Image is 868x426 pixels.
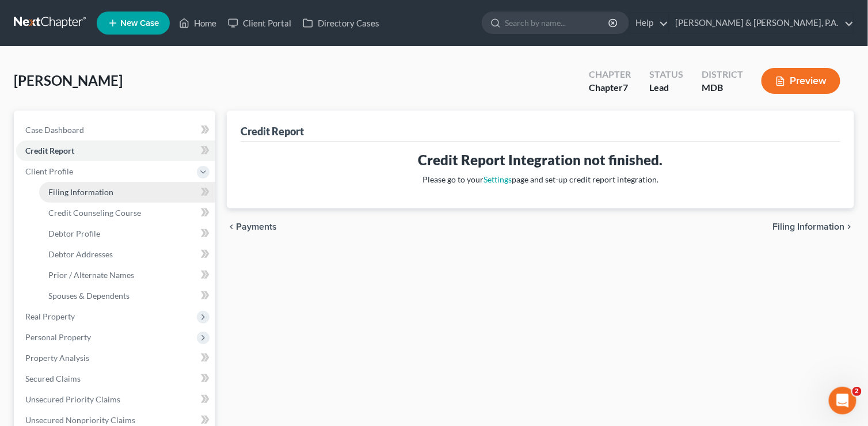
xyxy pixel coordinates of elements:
span: Case Dashboard [25,125,84,135]
button: chevron_left Payments [227,222,277,231]
span: Property Analysis [25,353,89,363]
span: New Case [120,19,159,28]
span: Prior / Alternate Names [48,270,134,280]
span: Credit Counseling Course [48,208,141,218]
span: Unsecured Nonpriority Claims [25,415,135,425]
span: Payments [236,222,277,231]
a: Secured Claims [16,368,215,389]
span: Unsecured Priority Claims [25,394,120,404]
h3: Credit Report Integration not finished. [250,151,831,169]
a: Settings [484,174,512,184]
span: Client Profile [25,166,73,176]
a: Debtor Profile [39,223,215,244]
a: Filing Information [39,182,215,203]
div: Chapter [589,68,631,81]
span: Credit Report [25,146,74,155]
span: 2 [852,387,862,396]
button: Filing Information chevron_right [773,222,854,231]
input: Search by name... [505,12,610,33]
a: Home [173,13,222,33]
i: chevron_right [845,222,854,231]
i: chevron_left [227,222,236,231]
a: Debtor Addresses [39,244,215,265]
a: [PERSON_NAME] & [PERSON_NAME], P.A. [669,13,854,33]
a: Prior / Alternate Names [39,265,215,286]
a: Unsecured Priority Claims [16,389,215,410]
button: Preview [762,68,840,94]
a: Case Dashboard [16,120,215,140]
span: Filing Information [773,222,845,231]
span: Debtor Profile [48,229,100,238]
a: Credit Counseling Course [39,203,215,223]
div: Credit Report [241,124,304,138]
div: MDB [702,81,743,94]
span: Secured Claims [25,374,81,383]
span: 7 [623,82,628,93]
a: Spouses & Dependents [39,286,215,306]
a: Credit Report [16,140,215,161]
span: [PERSON_NAME] [14,72,123,89]
div: Lead [649,81,683,94]
p: Please go to your page and set-up credit report integration. [250,174,831,185]
span: Filing Information [48,187,113,197]
iframe: Intercom live chat [829,387,856,414]
span: Personal Property [25,332,91,342]
span: Real Property [25,311,75,321]
div: Status [649,68,683,81]
a: Property Analysis [16,348,215,368]
span: Debtor Addresses [48,249,113,259]
div: District [702,68,743,81]
a: Directory Cases [297,13,385,33]
span: Spouses & Dependents [48,291,130,301]
div: Chapter [589,81,631,94]
a: Help [630,13,668,33]
a: Client Portal [222,13,297,33]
